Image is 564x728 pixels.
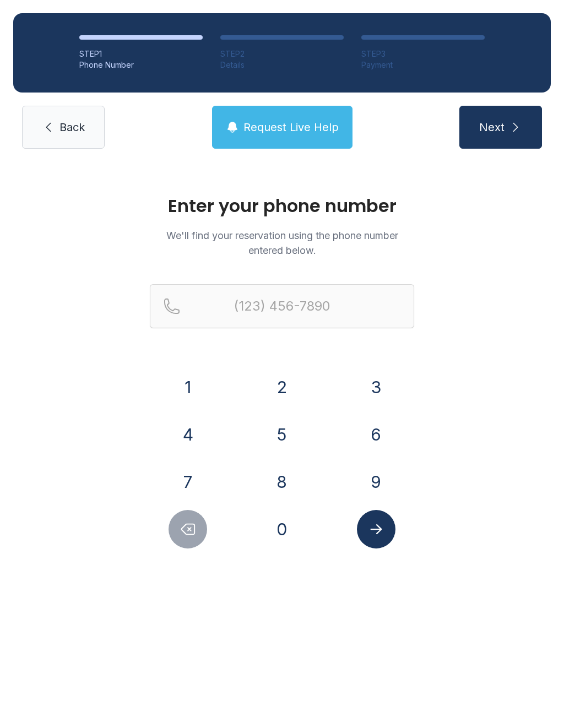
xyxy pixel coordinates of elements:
[169,463,207,501] button: 7
[357,463,395,501] button: 9
[169,368,207,406] button: 1
[263,510,301,548] button: 0
[263,463,301,501] button: 8
[169,415,207,454] button: 4
[361,59,485,70] div: Payment
[150,284,414,328] input: Reservation phone number
[169,510,207,548] button: Delete number
[361,48,485,59] div: STEP 3
[220,48,344,59] div: STEP 2
[243,119,339,135] span: Request Live Help
[59,119,85,135] span: Back
[150,197,414,215] h1: Enter your phone number
[150,228,414,258] p: We'll find your reservation using the phone number entered below.
[263,368,301,406] button: 2
[479,119,505,135] span: Next
[220,59,344,70] div: Details
[357,510,395,548] button: Submit lookup form
[79,59,203,70] div: Phone Number
[357,415,395,454] button: 6
[357,368,395,406] button: 3
[263,415,301,454] button: 5
[79,48,203,59] div: STEP 1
